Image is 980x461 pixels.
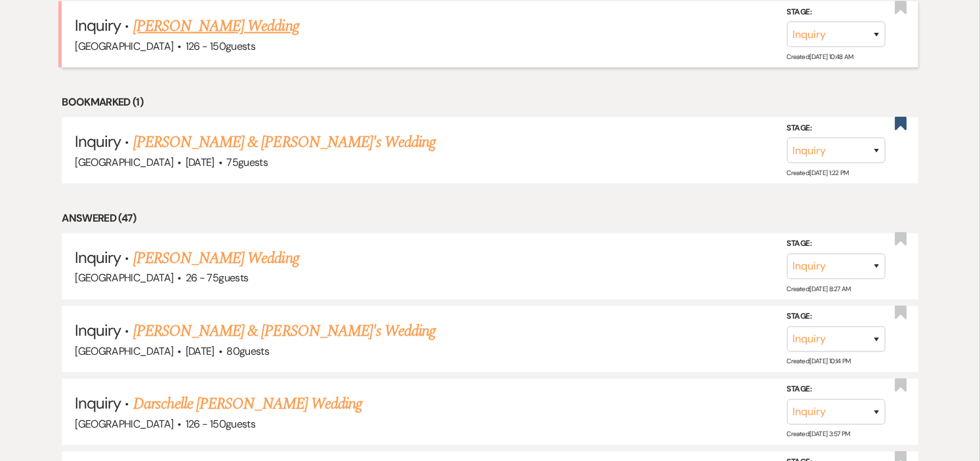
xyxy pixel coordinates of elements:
span: Created: [DATE] 3:57 PM [787,430,850,439]
label: Stage: [787,237,886,251]
a: [PERSON_NAME] Wedding [133,247,299,270]
span: Created: [DATE] 1:22 PM [787,169,849,177]
label: Stage: [787,310,886,324]
span: [GEOGRAPHIC_DATA] [75,417,173,431]
span: Inquiry [75,320,121,340]
a: [PERSON_NAME] & [PERSON_NAME]'s Wedding [133,130,436,154]
span: 126 - 150 guests [186,417,255,431]
span: Created: [DATE] 10:48 AM [787,52,853,61]
span: Inquiry [75,393,121,413]
span: Inquiry [75,247,121,268]
span: Created: [DATE] 10:14 PM [787,357,851,366]
label: Stage: [787,121,886,135]
a: Darschelle [PERSON_NAME] Wedding [133,392,362,416]
span: Inquiry [75,15,121,35]
span: [GEOGRAPHIC_DATA] [75,39,173,53]
a: [PERSON_NAME] & [PERSON_NAME]'s Wedding [133,319,436,343]
span: [GEOGRAPHIC_DATA] [75,155,173,169]
span: 126 - 150 guests [186,39,255,53]
span: 75 guests [226,155,268,169]
li: Bookmarked (1) [62,94,918,111]
li: Answered (47) [62,210,918,227]
span: 26 - 75 guests [186,271,249,285]
a: [PERSON_NAME] Wedding [133,14,299,38]
label: Stage: [787,383,886,397]
label: Stage: [787,5,886,20]
span: Created: [DATE] 8:27 AM [787,285,851,293]
span: Inquiry [75,131,121,151]
span: [DATE] [186,155,214,169]
span: [GEOGRAPHIC_DATA] [75,271,173,285]
span: [GEOGRAPHIC_DATA] [75,344,173,358]
span: [DATE] [186,344,214,358]
span: 80 guests [226,344,269,358]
